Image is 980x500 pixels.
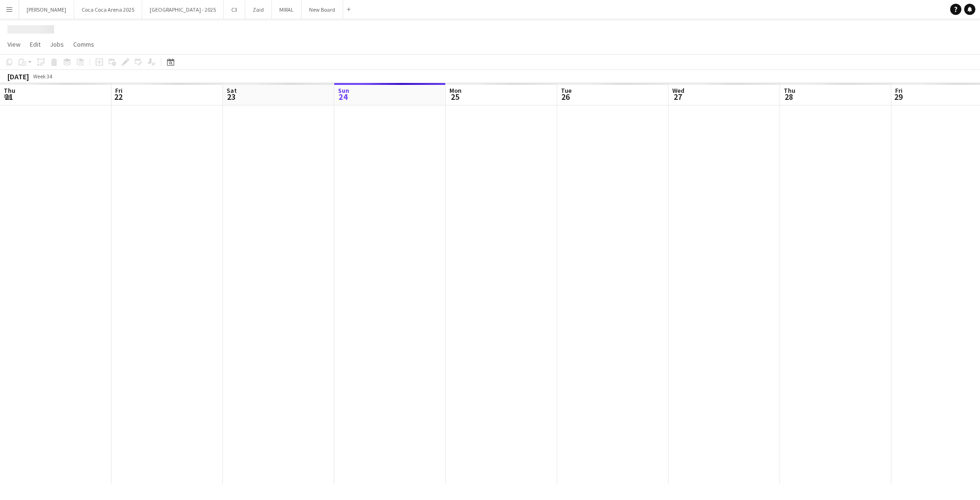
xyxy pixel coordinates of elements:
a: View [4,38,24,50]
a: Comms [69,38,98,50]
span: 27 [671,91,684,102]
button: C3 [224,0,245,19]
span: Tue [561,86,572,95]
button: Zaid [245,0,272,19]
span: 24 [337,91,349,102]
button: Coca Coca Arena 2025 [74,0,142,19]
span: Jobs [50,40,64,49]
span: Edit [30,40,41,49]
button: New Board [302,0,343,19]
span: Thu [784,86,795,95]
span: Sat [227,86,237,95]
a: Jobs [46,38,68,50]
span: Thu [4,86,15,95]
span: 28 [782,91,795,102]
button: [PERSON_NAME] [19,0,74,19]
span: Fri [895,86,903,95]
span: Mon [449,86,462,95]
span: 29 [894,91,903,102]
span: Sun [338,86,349,95]
span: 23 [225,91,237,102]
span: 26 [559,91,572,102]
span: View [7,40,21,49]
span: 21 [2,91,15,102]
span: Fri [115,86,123,95]
span: Comms [73,40,94,49]
span: Week 34 [31,73,54,80]
span: 22 [114,91,123,102]
span: 25 [448,91,462,102]
div: [DATE] [7,72,29,81]
button: [GEOGRAPHIC_DATA] - 2025 [142,0,224,19]
span: Wed [672,86,684,95]
button: MIRAL [272,0,302,19]
a: Edit [26,38,44,50]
